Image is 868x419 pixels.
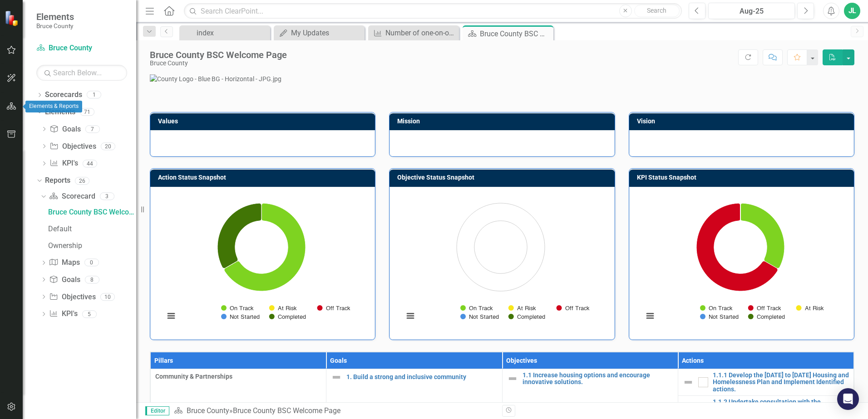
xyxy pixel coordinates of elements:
[25,101,82,112] div: Elements & Reports
[150,50,287,60] div: Bruce County BSC Welcome Page
[700,313,738,320] button: Show Not Started
[101,142,115,150] div: 20
[46,205,136,219] a: Bruce County BSC Welcome Page
[187,406,229,415] a: Bruce County
[150,74,854,83] img: County Logo - Blue BG - Horizontal - JPG.jpg
[317,305,350,312] button: Show Off Track
[160,194,363,330] svg: Interactive chart
[49,141,96,152] a: Objectives
[460,313,498,320] button: Show Not Started
[837,388,859,410] div: Open Intercom Messenger
[221,305,254,312] button: Show On Track
[708,3,795,19] button: Aug-25
[49,309,77,319] a: KPI's
[49,124,80,135] a: Goals
[269,305,296,312] button: Show At Risk
[182,27,268,39] a: index
[49,191,95,202] a: Scorecard
[82,310,97,318] div: 5
[346,374,497,380] a: 1. Build a strong and inclusive community
[145,406,169,415] span: Editor
[480,28,551,39] div: Bruce County BSC Welcome Page
[748,313,785,320] button: Show Completed
[711,6,792,17] div: Aug-25
[45,90,82,100] a: Scorecards
[370,27,457,39] a: Number of one-on-one business consultations completed annually.
[460,305,493,312] button: Show On Track
[49,258,79,268] a: Maps
[174,406,495,416] div: »
[49,292,95,302] a: Objectives
[46,222,136,236] a: Default
[221,313,259,320] button: Show Not Started
[84,259,99,267] div: 0
[639,194,844,330] div: Chart. Highcharts interactive chart.
[150,60,287,67] div: Bruce County
[397,118,610,125] h3: Mission
[634,5,680,17] button: Search
[748,305,780,312] button: Show Off Track
[399,194,602,330] svg: Interactive chart
[223,260,239,269] path: Not Started , 0.
[647,7,666,14] span: Search
[796,305,824,312] button: Show At Risk
[637,174,849,181] h3: KPI Status Snapshot
[197,27,268,39] div: index
[36,11,74,22] span: Elements
[224,203,306,291] path: On Track, 2.
[80,108,94,116] div: 71
[46,239,136,253] a: Ownership
[508,305,536,312] button: Show At Risk
[85,276,99,283] div: 8
[5,10,20,26] img: ClearPoint Strategy
[87,91,101,99] div: 1
[83,160,97,167] div: 44
[48,208,136,216] div: Bruce County BSC Welcome Page
[291,27,362,39] div: My Updates
[507,373,518,384] img: Not Defined
[399,194,605,330] div: Chart. Highcharts interactive chart.
[331,372,342,383] img: Not Defined
[397,174,610,181] h3: Objective Status Snapshot
[678,369,853,395] td: Double-Click to Edit Right Click for Context Menu
[385,27,457,39] div: Number of one-on-one business consultations completed annually.
[696,203,778,291] path: Off Track, 2.
[158,174,370,181] h3: Action Status Snapshot
[48,242,136,250] div: Ownership
[160,194,365,330] div: Chart. Highcharts interactive chart.
[184,3,682,19] input: Search ClearPoint...
[523,372,673,386] a: 1.1 Increase housing options and encourage innovative solutions.
[48,225,136,233] div: Default
[36,22,74,29] small: Bruce County
[713,372,849,393] a: 1.1.1 Develop the [DATE] to [DATE] Housing and Homelessness Plan and Implement Identified actions.
[45,175,70,186] a: Reports
[276,27,362,39] a: My Updates
[404,310,417,322] button: View chart menu, Chart
[75,177,89,185] div: 26
[155,372,321,381] span: Community & Partnerships
[100,193,114,200] div: 3
[269,313,306,320] button: Show Completed
[844,3,860,19] button: JL
[36,43,127,54] a: Bruce County
[637,118,849,125] h3: Vision
[49,158,78,169] a: KPI's
[165,310,178,322] button: View chart menu, Chart
[233,406,340,415] div: Bruce County BSC Welcome Page
[85,125,100,133] div: 7
[557,305,589,312] button: Show Off Track
[49,275,80,285] a: Goals
[639,194,842,330] svg: Interactive chart
[508,313,545,320] button: Show Completed
[700,305,733,312] button: Show On Track
[158,118,370,125] h3: Values
[100,293,115,301] div: 10
[683,377,694,388] img: Not Defined
[36,65,127,81] input: Search Below...
[644,310,656,322] button: View chart menu, Chart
